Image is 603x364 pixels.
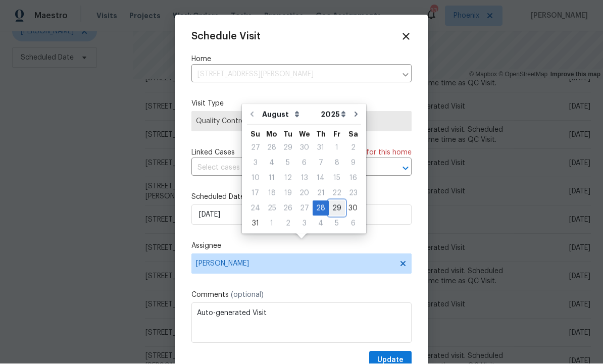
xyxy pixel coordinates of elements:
div: 4 [264,156,280,170]
div: 8 [329,156,345,170]
div: Sun Aug 03 2025 [247,155,264,171]
div: 22 [329,186,345,200]
select: Month [260,107,318,122]
div: 11 [264,171,280,185]
div: 3 [296,217,313,231]
div: Sun Aug 17 2025 [247,186,264,201]
div: Fri Aug 29 2025 [329,201,345,216]
div: 15 [329,171,345,185]
div: Thu Aug 14 2025 [313,171,329,186]
div: 2 [345,141,361,155]
div: Tue Aug 12 2025 [280,171,296,186]
div: Sat Aug 23 2025 [345,186,361,201]
div: Sun Aug 24 2025 [247,201,264,216]
div: Tue Sep 02 2025 [280,216,296,231]
div: 20 [296,186,313,200]
div: 30 [296,141,313,155]
div: Wed Aug 06 2025 [296,155,313,171]
div: Mon Aug 04 2025 [264,155,280,171]
div: 31 [313,141,329,155]
div: Fri Aug 01 2025 [329,140,345,155]
div: 7 [313,156,329,170]
span: Close [400,31,412,42]
abbr: Saturday [348,131,358,138]
div: Fri Aug 08 2025 [329,155,345,171]
abbr: Sunday [250,131,260,138]
div: 6 [345,217,361,231]
input: Enter in an address [191,67,396,83]
div: Sun Aug 10 2025 [247,171,264,186]
div: Mon Aug 11 2025 [264,171,280,186]
div: Wed Aug 13 2025 [296,171,313,186]
div: Thu Aug 28 2025 [313,201,329,216]
div: Wed Aug 27 2025 [296,201,313,216]
div: 24 [247,201,264,216]
abbr: Tuesday [283,131,292,138]
input: Select cases [191,161,383,176]
div: Wed Sep 03 2025 [296,216,313,231]
div: 12 [280,171,296,185]
div: Tue Jul 29 2025 [280,140,296,155]
input: M/D/YYYY [191,205,412,225]
div: Mon Aug 25 2025 [264,201,280,216]
div: Thu Sep 04 2025 [313,216,329,231]
div: 13 [296,171,313,185]
button: Go to previous month [244,105,260,125]
div: Tue Aug 19 2025 [280,186,296,201]
abbr: Monday [266,131,277,138]
div: 16 [345,171,361,185]
div: 4 [313,217,329,231]
div: Sun Jul 27 2025 [247,140,264,155]
div: Fri Aug 15 2025 [329,171,345,186]
div: 14 [313,171,329,185]
div: 9 [345,156,361,170]
div: 18 [264,186,280,200]
div: Tue Aug 26 2025 [280,201,296,216]
div: Fri Aug 22 2025 [329,186,345,201]
label: Scheduled Date [191,192,412,202]
div: 2 [280,217,296,231]
div: Sat Aug 09 2025 [345,155,361,171]
div: 19 [280,186,296,200]
select: Year [318,107,348,122]
div: 3 [247,156,264,170]
div: 1 [329,141,345,155]
div: Fri Sep 05 2025 [329,216,345,231]
span: [PERSON_NAME] [196,260,394,268]
button: Go to next month [348,105,364,125]
span: (optional) [231,292,264,299]
div: Sat Aug 16 2025 [345,171,361,186]
div: 27 [296,201,313,216]
div: 1 [264,217,280,231]
label: Assignee [191,241,412,251]
label: Visit Type [191,99,412,109]
div: 10 [247,171,264,185]
div: Tue Aug 05 2025 [280,155,296,171]
button: Open [398,162,413,176]
div: 28 [264,141,280,155]
div: Sat Aug 30 2025 [345,201,361,216]
div: Mon Jul 28 2025 [264,140,280,155]
div: Thu Aug 07 2025 [313,155,329,171]
div: 23 [345,186,361,200]
label: Comments [191,290,412,300]
abbr: Wednesday [299,131,310,138]
div: 29 [329,201,345,216]
div: 27 [247,141,264,155]
span: Linked Cases [191,148,235,158]
span: Quality Control [196,117,407,127]
div: Wed Jul 30 2025 [296,140,313,155]
div: 21 [313,186,329,200]
div: Wed Aug 20 2025 [296,186,313,201]
abbr: Friday [333,131,340,138]
div: Thu Aug 21 2025 [313,186,329,201]
label: Home [191,55,412,65]
div: Mon Sep 01 2025 [264,216,280,231]
div: Sat Aug 02 2025 [345,140,361,155]
div: 29 [280,141,296,155]
div: Thu Jul 31 2025 [313,140,329,155]
textarea: Auto-generated Visit [191,303,412,343]
div: 26 [280,201,296,216]
div: Sat Sep 06 2025 [345,216,361,231]
div: 6 [296,156,313,170]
